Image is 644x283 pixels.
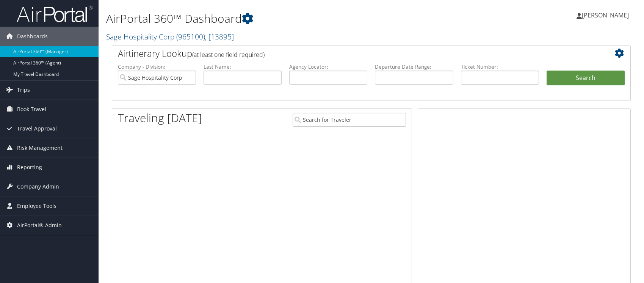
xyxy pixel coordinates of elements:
span: ( 965100 ) [176,31,205,42]
span: Company Admin [17,177,59,196]
span: Risk Management [17,138,63,157]
span: Trips [17,80,30,99]
label: Company - Division: [118,63,196,71]
span: Reporting [17,158,42,177]
label: Departure Date Range: [375,63,453,71]
span: (at least one field required) [192,50,265,59]
input: Search for Traveler [293,113,406,127]
span: Book Travel [17,100,46,119]
label: Ticket Number: [461,63,539,71]
h1: Traveling [DATE] [118,110,202,126]
span: Dashboards [17,27,48,46]
button: Search [547,71,625,86]
h2: Airtinerary Lookup [118,47,581,60]
span: AirPortal® Admin [17,216,62,235]
label: Agency Locator: [289,63,367,71]
a: Sage Hospitality Corp [106,31,234,42]
h1: AirPortal 360™ Dashboard [106,11,460,27]
span: Employee Tools [17,197,56,215]
span: [PERSON_NAME] [582,11,629,19]
span: , [ 13895 ] [205,31,234,42]
a: [PERSON_NAME] [577,4,636,27]
img: airportal-logo.png [17,5,92,23]
label: Last Name: [204,63,282,71]
span: Travel Approval [17,119,57,138]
